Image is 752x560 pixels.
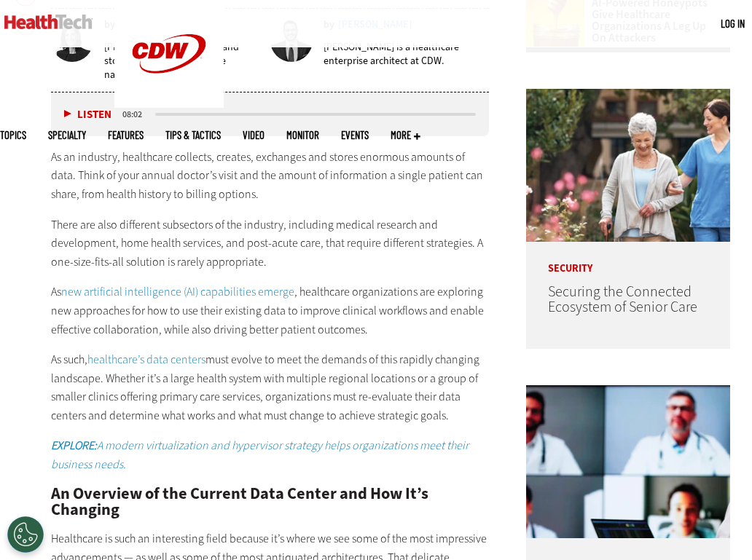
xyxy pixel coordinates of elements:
[51,438,469,472] em: A modern virtualization and hypervisor strategy helps organizations meet their business needs.
[341,130,369,141] a: Events
[526,89,730,242] img: nurse walks with senior woman through a garden
[548,282,697,317] a: Securing the Connected Ecosystem of Senior Care
[87,352,205,367] a: healthcare’s data centers
[721,16,745,31] div: User menu
[108,130,144,141] a: Features
[286,130,319,141] a: MonITor
[391,130,420,141] span: More
[51,486,489,518] h2: An Overview of the Current Data Center and How It’s Changing
[51,283,489,339] p: As , healthcare organizations are exploring new approaches for how to use their existing data to ...
[61,284,294,299] a: new artificial intelligence (AI) capabilities emerge
[7,516,44,553] div: Cookies Settings
[165,130,221,141] a: Tips & Tactics
[7,516,44,553] button: Open Preferences
[51,438,97,453] strong: EXPLORE:
[526,242,730,274] p: Security
[51,350,489,425] p: As such, must evolve to meet the demands of this rapidly changing landscape. Whether it’s a large...
[526,385,730,538] img: remote call with care team
[114,96,224,111] a: CDW
[4,15,93,29] img: Home
[243,130,265,141] a: Video
[721,17,745,30] a: Log in
[51,148,489,204] p: As an industry, healthcare collects, creates, exchanges and stores enormous amounts of data. Thin...
[51,216,489,272] p: There are also different subsectors of the industry, including medical research and development, ...
[48,130,86,141] span: Specialty
[51,438,469,472] a: EXPLORE:A modern virtualization and hypervisor strategy helps organizations meet their business n...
